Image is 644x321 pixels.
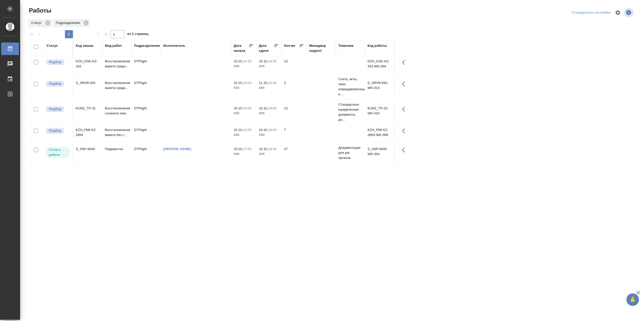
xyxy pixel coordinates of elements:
p: Подразделение [56,20,82,25]
a: [PERSON_NAME] [163,147,191,151]
p: 2025 [259,152,279,157]
p: 17:00 [243,147,251,151]
p: Статус [31,20,44,25]
p: 10.10, [259,147,268,151]
td: DTPlight [132,144,161,162]
p: 16:00 [268,128,276,132]
p: 2025 [234,64,254,69]
p: 10.10, [259,106,268,110]
button: Здесь прячутся важные кнопки [399,125,411,137]
p: 15:00 [243,106,251,110]
td: 7 [281,125,307,143]
p: Подбор [49,107,61,112]
p: 18:30 [268,59,276,63]
td: DTPlight [132,56,161,74]
p: Подверстка [105,147,129,152]
p: 2025 [234,85,254,90]
div: Подразделение [134,43,160,48]
div: KUNZ_TP-31 [76,106,100,111]
div: Вид работ [105,43,122,48]
div: Можно подбирать исполнителей [45,59,70,66]
p: Восстановление макета без с... [105,127,129,137]
p: 10.10, [234,59,243,63]
button: Здесь прячутся важные кнопки [399,56,411,68]
td: 13 [281,103,307,121]
p: 2025 [234,132,254,137]
td: DTPlight [132,103,161,121]
button: Здесь прячутся важные кнопки [399,144,411,156]
p: Восстановление макета средн... [105,80,129,90]
p: 12:00 [243,128,251,132]
div: Кол-во [284,43,295,48]
p: 2025 [259,64,279,69]
div: Дата начала [234,43,249,53]
p: Подбор [49,128,61,133]
div: Исполнитель [163,43,185,48]
div: KZH_GSK-KZ-332 [76,59,100,69]
td: S_SRVR-691-WK-013 [365,78,394,96]
td: DTPlight [132,125,161,143]
span: из 1 страниц [127,31,148,38]
div: split button [571,9,612,17]
div: Статус [47,43,58,48]
p: 10.10, [234,147,243,151]
p: 14:39 [243,59,251,63]
div: Можно подбирать исполнителей [45,106,70,113]
td: KZH_PMI-KZ-2864-WK-006 [365,125,394,143]
div: Можно подбирать исполнителей [45,80,70,87]
td: KZH_GSK-KZ-332-WK-004 [365,56,394,74]
p: 2025 [259,85,279,90]
div: S_SNF-6945 [76,147,100,152]
button: Здесь прячутся важные кнопки [399,103,411,115]
p: Подбор [49,60,61,65]
span: Посмотреть информацию [624,8,634,17]
p: Подбор [49,81,61,86]
td: KUNZ_TP-31-WK-010 [365,103,394,121]
div: Подразделение [53,19,90,27]
div: Тематика [338,43,353,48]
div: Код заказа [76,43,93,48]
td: 17 [281,144,307,162]
p: 2025 [259,111,279,116]
span: Настроить таблицу [612,7,624,19]
p: 2025 [259,132,279,137]
td: 13 [281,56,307,74]
p: 2025 [234,152,254,157]
p: 18:00 [268,106,276,110]
p: 10.10, [234,81,243,85]
td: S_SNF-6945-WK-004 [365,144,394,162]
p: 18:30 [268,147,276,151]
span: Работы [28,7,51,15]
p: Стандартные юридические документы, до... [338,102,363,122]
p: Готов к работе [49,147,67,157]
div: Исполнитель может приступить к работе [45,147,70,158]
p: 10.10, [234,106,243,110]
p: Документация для рег. органов [338,145,363,160]
p: 10.10, [234,128,243,132]
p: Восстановление сложного мак... [105,106,129,116]
td: 3 [281,78,307,96]
div: Менеджер support [309,43,333,53]
button: 🙏 [626,293,639,306]
p: 10:00 [268,81,276,85]
td: DTPlight [132,78,161,96]
p: Восстановление макета средн... [105,59,129,69]
p: 10.10, [259,59,268,63]
p: 2025 [234,111,254,116]
button: Здесь прячутся важные кнопки [399,78,411,90]
p: 14:00 [243,81,251,85]
div: Дата сдачи [259,43,274,53]
div: Код работы [368,43,387,48]
p: 11.10, [259,81,268,85]
div: KZH_PMI-KZ-2864 [76,127,100,137]
span: 🙏 [628,294,637,305]
div: Можно подбирать исполнителей [45,127,70,134]
div: Статус [28,19,52,27]
p: Счета, акты, чеки, командировочные и ... [338,77,363,97]
p: 10.10, [259,128,268,132]
div: S_SRVR-691 [76,80,100,85]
